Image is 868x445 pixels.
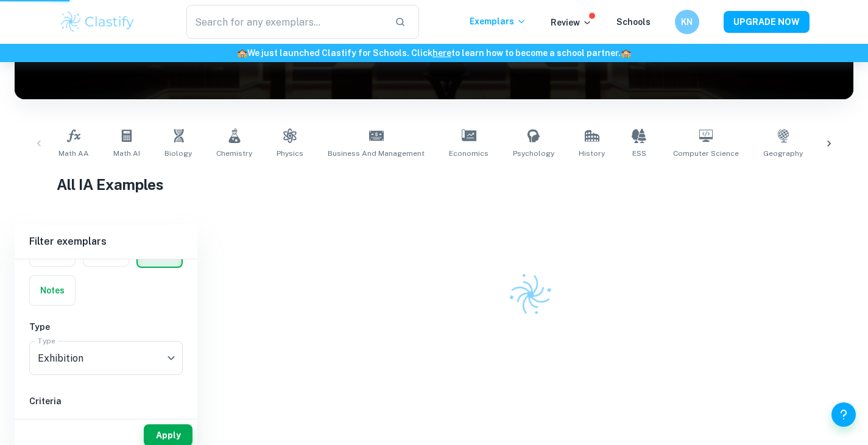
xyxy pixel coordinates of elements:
[164,148,192,159] span: Biology
[2,46,866,60] h6: We just launched Clastify for Schools. Click to learn how to become a school partner.
[277,148,303,159] span: Physics
[673,148,739,159] span: Computer Science
[632,148,646,159] span: ESS
[551,16,592,29] p: Review
[29,394,183,408] h6: Criteria
[58,148,89,159] span: Math AA
[59,10,136,34] img: Clastify logo
[57,173,811,195] h1: All IA Examples
[724,11,810,33] button: UPGRADE NOW
[449,148,489,159] span: Economics
[29,320,183,334] h6: Type
[763,148,803,159] span: Geography
[186,5,386,39] input: Search for any exemplars...
[579,148,605,159] span: History
[470,15,526,28] p: Exemplars
[680,15,694,29] h6: KN
[216,148,252,159] span: Chemistry
[29,341,183,375] div: Exhibition
[675,10,699,34] button: KN
[501,265,559,323] img: Clastify logo
[113,148,140,159] span: Math AI
[237,48,247,58] span: 🏫
[621,48,631,58] span: 🏫
[831,402,856,427] button: Help and Feedback
[616,17,651,27] a: Schools
[38,335,55,346] label: Type
[513,148,554,159] span: Psychology
[30,276,75,305] button: Notes
[328,148,425,159] span: Business and Management
[432,48,451,58] a: here
[15,225,197,259] h6: Filter exemplars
